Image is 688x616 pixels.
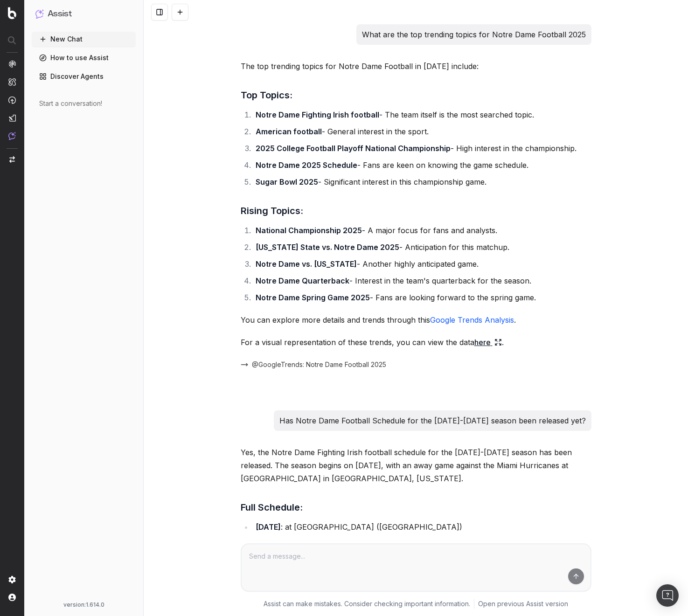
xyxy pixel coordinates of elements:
[241,60,591,73] p: The top trending topics for Notre Dame Football in [DATE] include:
[362,28,586,41] p: What are the top trending topics for Notre Dame Football 2025
[8,594,16,601] img: My account
[279,414,586,427] p: Has Notre Dame Football Schedule for the [DATE]-[DATE] season been released yet?
[35,7,132,21] button: Assist
[32,69,136,84] a: Discover Agents
[8,60,16,68] img: Analytics
[256,293,370,302] strong: Notre Dame Spring Game 2025
[39,99,128,108] div: Start a conversation!
[8,96,16,104] img: Activation
[256,276,349,285] strong: Notre Dame Quarterback
[253,159,591,172] li: - Fans are keen on knowing the game schedule.
[253,125,591,138] li: - General interest in the sport.
[253,224,591,237] li: - A major focus for fans and analysts.
[241,313,591,326] p: You can explore more details and trends through this .
[35,9,44,18] img: Assist
[241,88,591,103] h3: Top Topics:
[256,522,281,532] strong: [DATE]
[32,32,136,47] button: New Chat
[8,7,16,19] img: Botify logo
[8,78,16,86] img: Intelligence
[256,226,362,235] strong: National Championship 2025
[253,142,591,155] li: - High interest in the championship.
[241,500,591,515] h3: Full Schedule:
[241,360,397,369] button: @GoogleTrends: Notre Dame Football 2025
[253,241,591,254] li: - Anticipation for this matchup.
[241,203,591,218] h3: Rising Topics:
[256,259,357,269] strong: Notre Dame vs. [US_STATE]
[474,336,502,349] a: here
[253,291,591,304] li: - Fans are looking forward to the spring game.
[256,177,318,187] strong: Sugar Bowl 2025
[8,114,16,122] img: Studio
[48,7,72,21] h1: Assist
[241,336,591,349] p: For a visual representation of these trends, you can view the data .
[256,160,357,170] strong: Notre Dame 2025 Schedule
[8,576,16,583] img: Setting
[656,584,679,607] div: Open Intercom Messenger
[264,599,470,609] p: Assist can make mistakes. Consider checking important information.
[253,274,591,287] li: - Interest in the team's quarterback for the season.
[256,110,379,119] strong: Notre Dame Fighting Irish football
[252,360,386,369] span: @GoogleTrends: Notre Dame Football 2025
[9,156,15,163] img: Switch project
[256,144,451,153] strong: 2025 College Football Playoff National Championship
[256,242,399,252] strong: [US_STATE] State vs. Notre Dame 2025
[253,108,591,121] li: - The team itself is the most searched topic.
[253,257,591,270] li: - Another highly anticipated game.
[253,520,591,533] li: : at [GEOGRAPHIC_DATA] ([GEOGRAPHIC_DATA])
[8,132,16,140] img: Assist
[32,50,136,65] a: How to use Assist
[478,599,568,609] a: Open previous Assist version
[253,175,591,188] li: - Significant interest in this championship game.
[256,127,322,136] strong: American football
[241,446,591,485] p: Yes, the Notre Dame Fighting Irish football schedule for the [DATE]-[DATE] season has been releas...
[430,315,514,325] a: Google Trends Analysis
[35,601,132,609] div: version: 1.614.0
